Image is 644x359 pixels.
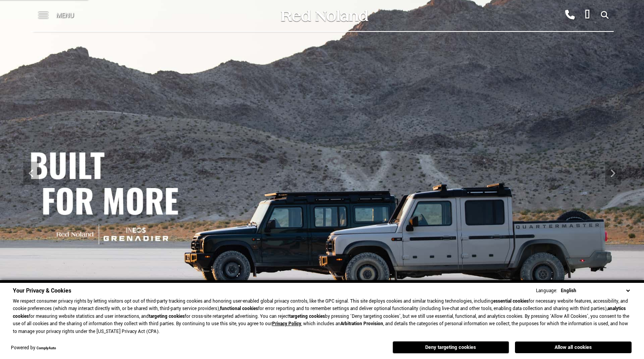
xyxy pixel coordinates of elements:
strong: targeting cookies [289,313,325,320]
strong: targeting cookies [149,313,185,320]
div: Next [605,162,621,185]
strong: Arbitration Provision [340,321,383,327]
select: Language Select [559,287,632,295]
span: Your Privacy & Cookies [13,287,71,295]
a: Privacy Policy [272,321,301,327]
div: Language: [536,288,557,293]
img: Red Noland Auto Group [279,9,369,23]
strong: functional cookies [220,305,258,312]
strong: essential cookies [493,298,529,305]
div: Previous [23,162,39,185]
div: Powered by [11,346,56,351]
button: Deny targeting cookies [393,341,509,354]
p: We respect consumer privacy rights by letting visitors opt out of third-party tracking cookies an... [13,298,632,336]
a: ComplyAuto [37,346,56,351]
button: Allow all cookies [515,342,632,353]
